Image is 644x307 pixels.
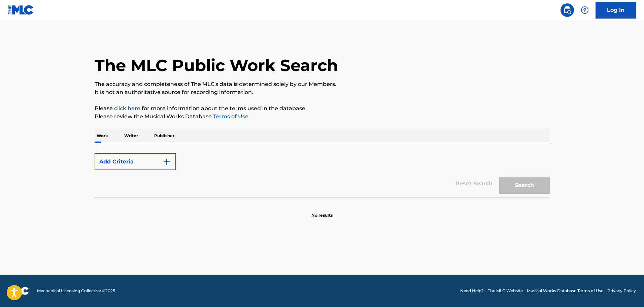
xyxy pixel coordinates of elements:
[212,113,248,120] a: Terms of Use
[95,153,176,170] button: Add Criteria
[581,6,589,14] img: help
[95,80,550,88] p: The accuracy and completeness of The MLC's data is determined solely by our Members.
[8,287,29,295] img: logo
[37,288,115,294] span: Mechanical Licensing Collective © 2025
[578,3,591,17] div: Help
[311,204,333,218] p: No results
[596,2,636,19] a: Log In
[8,5,34,15] img: MLC Logo
[563,6,571,14] img: search
[95,88,550,96] p: It is not an authoritative source for recording information.
[152,129,176,143] p: Publisher
[95,150,550,197] form: Search Form
[607,288,636,294] a: Privacy Policy
[460,288,484,294] a: Need Help?
[95,113,550,121] p: Please review the Musical Works Database
[527,288,603,294] a: Musical Works Database Terms of Use
[95,104,550,113] p: Please for more information about the terms used in the database.
[163,158,171,166] img: 9d2ae6d4665cec9f34b9.svg
[488,288,523,294] a: The MLC Website
[95,55,338,75] h1: The MLC Public Work Search
[95,129,110,143] p: Work
[122,129,140,143] p: Writer
[114,105,140,112] a: click here
[561,3,574,17] a: Public Search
